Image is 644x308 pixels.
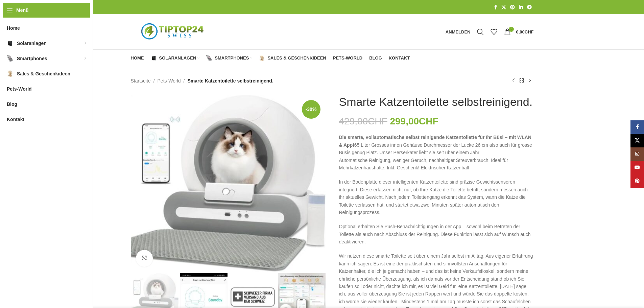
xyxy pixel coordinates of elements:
[127,51,413,65] div: Hauptnavigation
[630,161,644,174] a: YouTube Social Link
[206,55,212,61] img: Smartphones
[159,55,196,61] span: Solaranlagen
[215,55,249,61] span: Smartphones
[630,134,644,147] a: X Social Link
[630,174,644,188] a: Pinterest Social Link
[389,55,410,61] span: Kontakt
[158,77,181,85] a: Pets-World
[151,51,200,65] a: Solaranlagen
[368,116,387,126] span: CHF
[339,95,533,109] h1: Smarte Katzentoilette selbstreinigend.
[487,25,501,39] div: Meine Wunschliste
[333,55,362,61] span: Pets-World
[509,27,514,32] span: 0
[7,83,32,95] span: Pets-World
[369,55,382,61] span: Blog
[131,95,326,272] img: Vollautomatische_smarte_Katzentoilette
[17,68,70,80] span: Sales & Geschenkideen
[499,3,508,12] a: X Social Link
[259,51,326,65] a: Sales & Geschenkideen
[333,51,362,65] a: Pets-World
[131,51,144,65] a: Home
[339,116,387,126] bdi: 429,00
[339,134,534,171] p: 65 Liter Grosses innen Gehäuse Durchmesser der Lucke 26 cm also auch für grosse Büsis genug Platz...
[419,116,438,126] span: CHF
[339,178,534,216] p: In der Bodenplatte dieser intelligenten Katzentoilette sind präzise Gewichtssensoren integriert. ...
[7,40,14,47] img: Solaranlagen
[630,147,644,161] a: Instagram Social Link
[7,22,20,34] span: Home
[630,120,644,134] a: Facebook Social Link
[302,100,320,119] span: -30%
[526,77,534,85] a: Nächstes Produkt
[369,51,382,65] a: Blog
[508,3,517,12] a: Pinterest Social Link
[339,135,531,147] strong: Die smarte, vollautomatische selbst reinigende Katzentoilette für Ihr Büsi – mit WLAN & App!
[187,77,273,85] span: Smarte Katzentoilette selbstreinigend.
[390,116,438,126] bdi: 299,00
[7,113,24,125] span: Kontakt
[131,55,144,61] span: Home
[16,6,29,14] span: Menü
[259,55,265,61] img: Sales & Geschenkideen
[131,29,215,34] a: Logo der Website
[446,30,471,34] span: Anmelden
[7,70,14,77] img: Sales & Geschenkideen
[267,55,326,61] span: Sales & Geschenkideen
[151,55,157,61] img: Solaranlagen
[17,37,47,49] span: Solaranlagen
[525,29,534,34] span: CHF
[525,3,534,12] a: Telegram Social Link
[339,223,534,245] p: Optional erhalten Sie Push-Benachrichtigungen in der App – sowohl beim Betreten der Toilette als ...
[516,29,533,34] bdi: 0,00
[206,51,252,65] a: Smartphones
[7,98,17,110] span: Blog
[131,77,151,85] a: Startseite
[501,25,537,39] a: 0 0,00CHF
[389,51,410,65] a: Kontakt
[17,52,47,65] span: Smartphones
[7,55,14,62] img: Smartphones
[442,25,474,39] a: Anmelden
[517,3,525,12] a: LinkedIn Social Link
[509,77,518,85] a: Vorheriges Produkt
[474,25,487,39] a: Suche
[131,77,273,85] nav: Breadcrumb
[492,3,499,12] a: Facebook Social Link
